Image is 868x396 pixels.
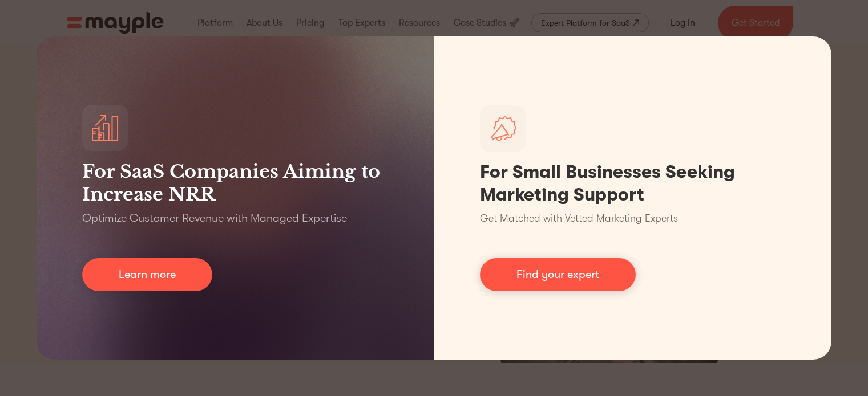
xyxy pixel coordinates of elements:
[480,211,678,226] p: Get Matched with Vetted Marketing Experts
[82,160,389,206] h3: For SaaS Companies Aiming to Increase NRR
[480,258,636,291] a: Find your expert
[82,258,212,291] a: Learn more
[480,161,786,206] h1: For Small Businesses Seeking Marketing Support
[82,210,347,226] p: Optimize Customer Revenue with Managed Expertise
